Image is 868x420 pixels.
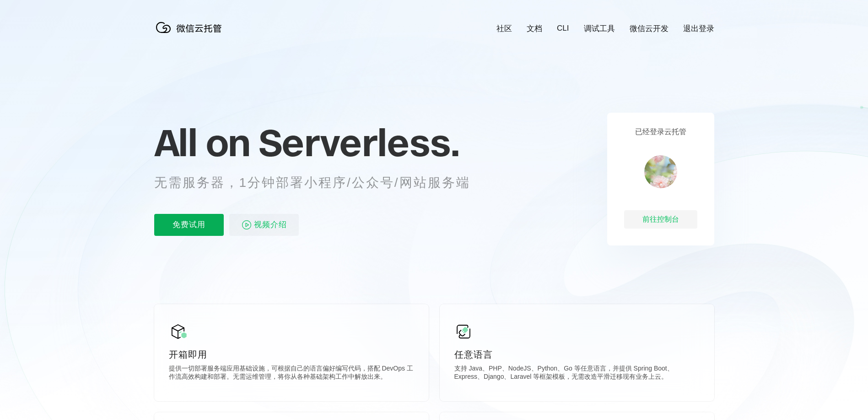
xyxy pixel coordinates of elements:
[154,120,250,165] span: All on
[624,210,697,229] div: 前往控制台
[259,120,459,165] span: Serverless.
[154,30,227,38] a: 微信云托管
[584,23,615,34] a: 调试工具
[454,348,700,361] p: 任意语言
[154,18,227,37] img: 微信云托管
[169,365,414,383] p: 提供一切部署服务端应用基础设施，可根据自己的语言偏好编写代码，搭配 DevOps 工作流高效构建和部署。无需运维管理，将你从各种基础架构工作中解放出来。
[527,23,542,34] a: 文档
[154,214,224,236] p: 免费试用
[169,348,414,361] p: 开箱即用
[496,23,512,34] a: 社区
[254,214,287,236] span: 视频介绍
[630,23,669,34] a: 微信云开发
[635,127,686,137] p: 已经登录云托管
[241,219,252,230] img: video_play.svg
[454,365,700,383] p: 支持 Java、PHP、NodeJS、Python、Go 等任意语言，并提供 Spring Boot、Express、Django、Laravel 等框架模板，无需改造平滑迁移现有业务上云。
[683,23,714,34] a: 退出登录
[557,24,569,33] a: CLI
[154,174,487,192] p: 无需服务器，1分钟部署小程序/公众号/网站服务端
